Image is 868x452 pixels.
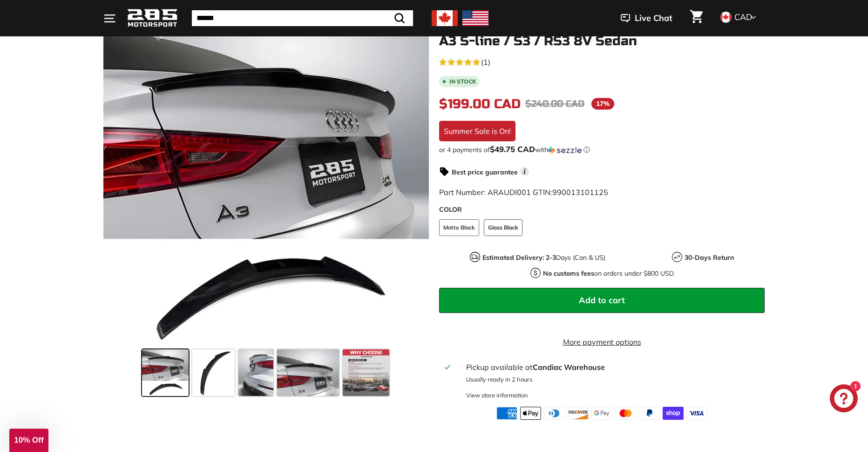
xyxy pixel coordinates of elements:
[533,362,605,372] strong: Candiac Warehouse
[544,407,565,420] img: diners_club
[543,269,674,278] p: on orders under $800 USD
[439,205,765,215] label: COLOR
[452,168,518,176] strong: Best price guarantee
[192,10,413,26] input: Search
[439,188,608,197] span: Part Number: ARAUDI001 GTIN:
[439,56,765,68] a: 5.0 rating (1 votes)
[827,384,861,415] inbox-online-store-chat: Shopify online store chat
[525,98,584,110] span: $240.00 CAD
[579,295,625,306] span: Add to cart
[548,146,582,154] img: Sezzle
[552,188,608,197] span: 990013101125
[686,407,707,420] img: visa
[439,96,521,112] span: $199.00 CAD
[635,12,672,24] span: Live Chat
[520,167,529,176] span: i
[439,336,765,348] a: More payment options
[591,407,612,420] img: google_pay
[663,407,684,420] img: shopify_pay
[481,56,490,68] span: (1)
[490,144,535,154] span: $49.75 CAD
[520,407,541,420] img: apple_pay
[439,288,765,313] button: Add to cart
[127,7,178,29] img: Logo_285_Motorsport_areodynamics_components
[449,79,476,84] b: In stock
[543,269,594,278] strong: No customs fees
[466,375,759,384] p: Usually ready in 2 hours
[439,145,765,154] div: or 4 payments of with
[685,2,708,34] a: Cart
[439,145,765,154] div: or 4 payments of$49.75 CADwithSezzle Click to learn more about Sezzle
[609,7,685,30] button: Live Chat
[734,12,752,22] span: CAD
[439,20,765,49] h1: M4 Style Trunk Spoiler - [DATE]-[DATE] Audi A3 / A3 S-line / S3 / RS3 8V Sedan
[591,98,614,110] span: 17%
[639,407,660,420] img: paypal
[482,253,605,263] p: Days (Can & US)
[14,436,43,445] span: 10% Off
[9,429,48,452] div: 10% Off
[439,121,515,141] div: Summer Sale is On!
[482,253,556,262] strong: Estimated Delivery: 2-3
[685,253,734,262] strong: 30-Days Return
[496,407,517,420] img: american_express
[466,391,528,400] div: View store information
[568,407,589,420] img: discover
[615,407,636,420] img: master
[466,362,759,373] div: Pickup available at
